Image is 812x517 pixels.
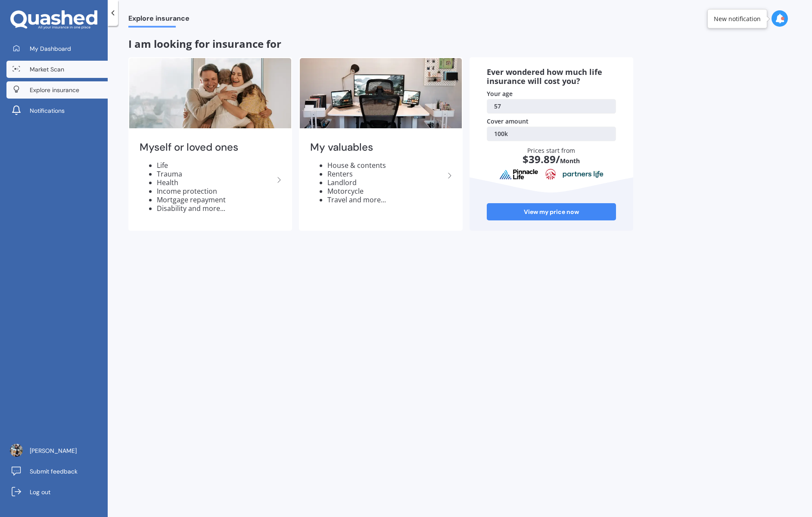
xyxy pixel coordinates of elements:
[487,68,616,86] div: Ever wondered how much life insurance will cost you?
[487,117,616,126] div: Cover amount
[560,157,580,165] span: Month
[30,65,64,74] span: Market Scan
[157,195,274,204] li: Mortgage repayment
[487,90,616,98] div: Your age
[128,14,190,26] span: Explore insurance
[327,161,445,170] li: House & contents
[300,58,462,128] img: My valuables
[140,141,274,154] h2: Myself or loved ones
[327,170,445,178] li: Renters
[6,442,108,459] a: [PERSON_NAME]
[6,463,108,480] a: Submit feedback
[157,161,274,170] li: Life
[327,195,445,204] li: Travel and more...
[523,152,560,166] span: $ 39.89 /
[6,483,108,501] a: Log out
[487,203,616,220] a: View my price now
[157,187,274,195] li: Income protection
[327,178,445,187] li: Landlord
[157,170,274,178] li: Trauma
[327,187,445,195] li: Motorcycle
[10,444,23,457] img: ACg8ocImIgUqlOnVJoCpR3HsnUe0StwfFc71pNIUtSpGLjFAwGooeXnM=s96-c
[310,141,445,154] h2: My valuables
[129,58,291,128] img: Myself or loved ones
[157,178,274,187] li: Health
[6,61,108,78] a: Market Scan
[563,170,604,178] img: partnersLife
[30,44,71,53] span: My Dashboard
[128,37,281,51] span: I am looking for insurance for
[30,488,50,496] span: Log out
[157,204,274,213] li: Disability and more...
[496,146,607,173] div: Prices start from
[6,81,108,99] a: Explore insurance
[30,86,79,94] span: Explore insurance
[6,102,108,119] a: Notifications
[30,106,65,115] span: Notifications
[6,40,108,57] a: My Dashboard
[30,446,77,455] span: [PERSON_NAME]
[545,169,556,180] img: aia
[487,127,616,141] a: 100k
[499,169,539,180] img: pinnacle
[714,15,761,23] div: New notification
[30,467,78,476] span: Submit feedback
[487,99,616,114] a: 57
